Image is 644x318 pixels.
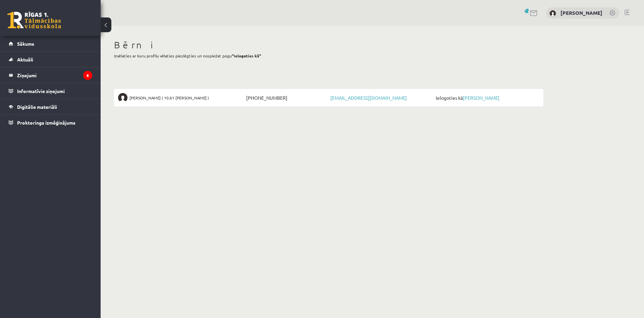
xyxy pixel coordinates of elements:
span: Sākums [17,41,34,47]
a: [PERSON_NAME] [560,9,602,16]
a: [PERSON_NAME] [463,95,499,101]
img: Laura Kallase [118,93,127,102]
span: Ielogoties kā [434,93,539,102]
img: Zlata Kallase [549,10,556,17]
span: Proktoringa izmēģinājums [17,120,75,126]
span: Digitālie materiāli [17,104,57,110]
p: Izvēlaties ar kuru profilu vēlaties pieslēgties un nospiežat pogu [114,53,543,59]
span: [PERSON_NAME] ( 10.b1 [PERSON_NAME] ) [129,93,209,102]
a: Ziņojumi6 [9,67,92,83]
a: Aktuāli [9,52,92,67]
a: Rīgas 1. Tālmācības vidusskola [7,12,61,29]
a: Digitālie materiāli [9,99,92,115]
b: "Ielogoties kā" [232,53,261,58]
span: [PHONE_NUMBER] [245,93,329,102]
legend: Ziņojumi [17,67,92,83]
a: Sākums [9,36,92,51]
legend: Informatīvie ziņojumi [17,83,92,99]
a: Informatīvie ziņojumi [9,83,92,99]
span: Aktuāli [17,56,33,62]
a: Proktoringa izmēģinājums [9,115,92,130]
i: 6 [83,71,92,80]
a: [EMAIL_ADDRESS][DOMAIN_NAME] [330,95,407,101]
h1: Bērni [114,39,543,51]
